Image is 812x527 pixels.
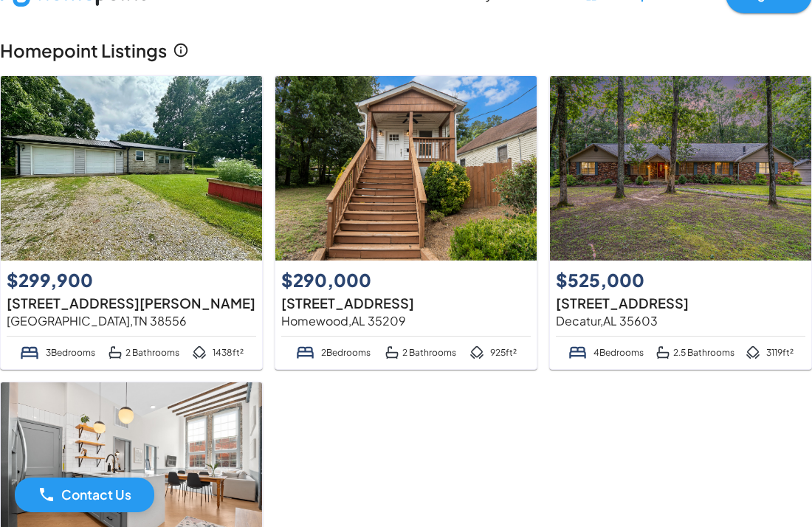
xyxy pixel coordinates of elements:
[61,485,131,504] p: Contact Us
[192,342,244,362] p: 1438 ft²
[19,342,94,362] p: 3 Bedrooms
[281,313,531,330] p: Homewood , AL 35209
[550,76,811,261] img: 4411 Autumn Leaves Trl Se
[385,342,456,362] p: 2 Bathrooms
[746,342,794,362] p: 3119 ft²
[275,76,537,261] img: 1902 26th Ave S
[281,266,406,293] p: $290,000
[275,75,537,370] a: 1902 26th Ave S$290,000[STREET_ADDRESS]Homewood,AL 352092Bedrooms2 Bathrooms925ft²
[556,266,681,293] p: $525,000
[656,342,734,362] p: 2.5 Bathrooms
[556,293,805,313] p: [STREET_ADDRESS]
[281,293,531,313] p: [STREET_ADDRESS]
[556,313,805,330] p: Decatur , AL 35603
[469,342,517,362] p: 925 ft²
[568,342,644,362] p: 4 Bedrooms
[7,266,131,293] p: $299,900
[7,313,256,330] p: [GEOGRAPHIC_DATA] , TN 38556
[108,342,179,362] p: 2 Bathrooms
[549,75,812,370] a: 4411 Autumn Leaves Trl Se$525,000[STREET_ADDRESS]Decatur,AL 356034Bedrooms2.5 Bathrooms3119ft²
[1,76,262,261] img: 1210 Frank Campbell Rd
[295,342,371,362] p: 2 Bedrooms
[7,293,256,313] p: [STREET_ADDRESS][PERSON_NAME]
